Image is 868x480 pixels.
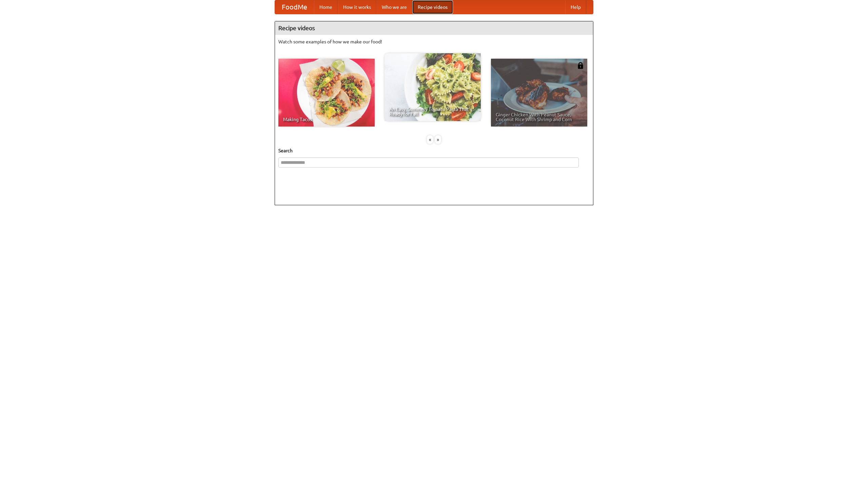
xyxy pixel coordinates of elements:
a: Recipe videos [412,0,453,14]
a: How it works [338,0,376,14]
img: 483408.png [577,62,584,69]
p: Watch some examples of how we make our food! [278,38,590,45]
a: Who we are [376,0,412,14]
a: An Easy, Summery Tomato Pasta That's Ready for Fall [384,53,481,121]
h5: Search [278,147,590,154]
a: FoodMe [275,0,314,14]
a: Home [314,0,338,14]
a: Making Tacos [278,59,375,127]
div: » [435,135,441,144]
span: An Easy, Summery Tomato Pasta That's Ready for Fall [389,107,476,116]
div: « [427,135,433,144]
span: Making Tacos [283,117,370,122]
a: Help [565,0,586,14]
h4: Recipe videos [275,21,593,35]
